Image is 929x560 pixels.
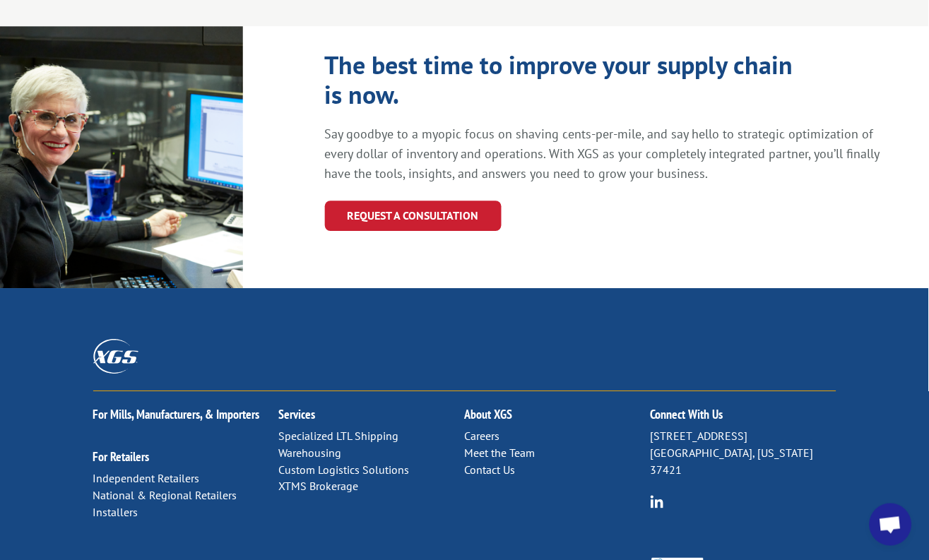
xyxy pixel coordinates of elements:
[651,408,836,428] h2: Connect With Us
[93,471,200,485] a: Independent Retailers
[93,448,150,465] a: For Retailers
[465,463,516,477] a: Contact Us
[279,429,399,443] a: Specialized LTL Shipping
[279,446,342,460] a: Warehousing
[279,406,316,422] a: Services
[325,124,884,184] p: Say goodbye to a myopic focus on shaving cents-per-mile, and say hello to strategic optimization ...
[93,488,237,502] a: National & Regional Retailers
[870,504,912,546] div: Open chat
[465,406,513,422] a: About XGS
[651,428,836,478] p: [STREET_ADDRESS] [GEOGRAPHIC_DATA], [US_STATE] 37421
[465,446,535,460] a: Meet the Team
[93,406,260,422] a: For Mills, Manufacturers, & Importers
[93,339,138,374] img: XGS_Logos_ALL_2024_All_White
[651,495,664,508] img: group-6
[93,505,138,519] a: Installers
[325,50,805,117] h1: The best time to improve your supply chain is now.
[465,429,500,443] a: Careers
[279,479,359,493] a: XTMS Brokerage
[325,201,502,231] a: REQUEST A CONSULTATION
[279,463,410,477] a: Custom Logistics Solutions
